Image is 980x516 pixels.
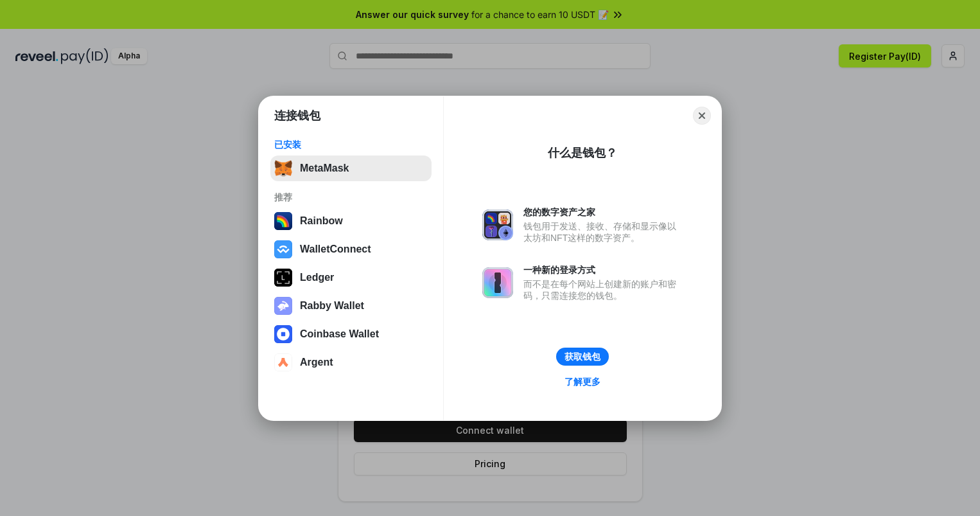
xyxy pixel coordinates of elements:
div: 而不是在每个网站上创建新的账户和密码，只需连接您的钱包。 [523,278,683,301]
img: svg+xml,%3Csvg%20xmlns%3D%22http%3A%2F%2Fwww.w3.org%2F2000%2Fsvg%22%20fill%3D%22none%22%20viewBox... [274,297,292,315]
img: svg+xml,%3Csvg%20width%3D%22120%22%20height%3D%22120%22%20viewBox%3D%220%200%20120%20120%22%20fil... [274,212,292,230]
div: 已安装 [274,139,428,150]
button: Argent [270,350,432,375]
button: Ledger [270,265,432,290]
div: 什么是钱包？ [548,145,617,161]
img: svg+xml,%3Csvg%20xmlns%3D%22http%3A%2F%2Fwww.w3.org%2F2000%2Fsvg%22%20width%3D%2228%22%20height%3... [274,269,292,287]
h1: 连接钱包 [274,108,320,123]
div: 了解更多 [564,376,600,387]
img: svg+xml,%3Csvg%20width%3D%2228%22%20height%3D%2228%22%20viewBox%3D%220%200%2028%2028%22%20fill%3D... [274,325,292,343]
img: svg+xml,%3Csvg%20width%3D%2228%22%20height%3D%2228%22%20viewBox%3D%220%200%2028%2028%22%20fill%3D... [274,240,292,258]
img: svg+xml,%3Csvg%20xmlns%3D%22http%3A%2F%2Fwww.w3.org%2F2000%2Fsvg%22%20fill%3D%22none%22%20viewBox... [482,267,513,298]
div: 获取钱包 [564,351,600,362]
button: WalletConnect [270,236,432,262]
button: MetaMask [270,156,432,181]
div: Rainbow [300,215,343,227]
div: 钱包用于发送、接收、存储和显示像以太坊和NFT这样的数字资产。 [523,220,683,244]
div: Coinbase Wallet [300,328,379,340]
img: svg+xml,%3Csvg%20xmlns%3D%22http%3A%2F%2Fwww.w3.org%2F2000%2Fsvg%22%20fill%3D%22none%22%20viewBox... [482,209,513,240]
button: Close [693,107,711,125]
button: Rainbow [270,208,432,234]
button: Rabby Wallet [270,293,432,319]
div: 您的数字资产之家 [523,206,683,218]
a: 了解更多 [557,373,608,390]
button: Coinbase Wallet [270,321,432,347]
div: 一种新的登录方式 [523,264,683,276]
button: 获取钱包 [556,348,609,366]
div: 推荐 [274,191,428,203]
img: svg+xml,%3Csvg%20width%3D%2228%22%20height%3D%2228%22%20viewBox%3D%220%200%2028%2028%22%20fill%3D... [274,353,292,371]
div: Argent [300,357,333,368]
div: WalletConnect [300,244,371,255]
img: svg+xml,%3Csvg%20fill%3D%22none%22%20height%3D%2233%22%20viewBox%3D%220%200%2035%2033%22%20width%... [274,159,292,177]
div: Ledger [300,272,334,283]
div: MetaMask [300,163,349,174]
div: Rabby Wallet [300,300,364,312]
